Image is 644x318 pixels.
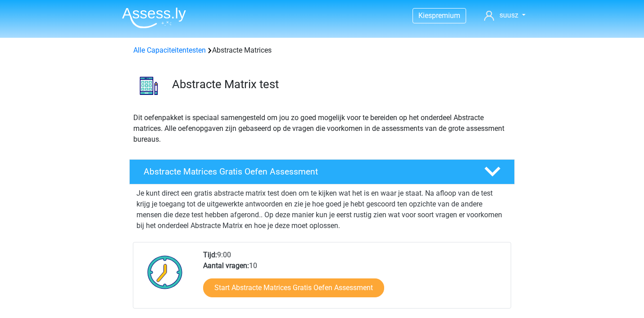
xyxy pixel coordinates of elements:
span: suusz [499,11,518,19]
a: Kiespremium [413,9,466,22]
a: Start Abstracte Matrices Gratis Oefen Assessment [203,278,384,297]
b: Aantal vragen: [203,261,249,270]
a: suusz [481,10,529,21]
div: Abstracte Matrices [130,45,514,56]
p: Je kunt direct een gratis abstracte matrix test doen om te kijken wat het is en waar je staat. Na... [136,188,508,231]
b: Tijd: [203,251,217,259]
span: premium [432,11,460,20]
img: abstracte matrices [130,67,168,105]
img: Assessly [122,7,186,28]
span: Kies [418,11,432,20]
h3: Abstracte Matrix test [172,77,508,91]
a: Abstracte Matrices Gratis Oefen Assessment [126,159,518,184]
p: Dit oefenpakket is speciaal samengesteld om jou zo goed mogelijk voor te bereiden op het onderdee... [133,112,511,145]
h4: Abstracte Matrices Gratis Oefen Assessment [144,166,470,177]
a: Alle Capaciteitentesten [133,46,206,54]
div: 9:00 10 [196,250,510,308]
img: Klok [142,250,188,295]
